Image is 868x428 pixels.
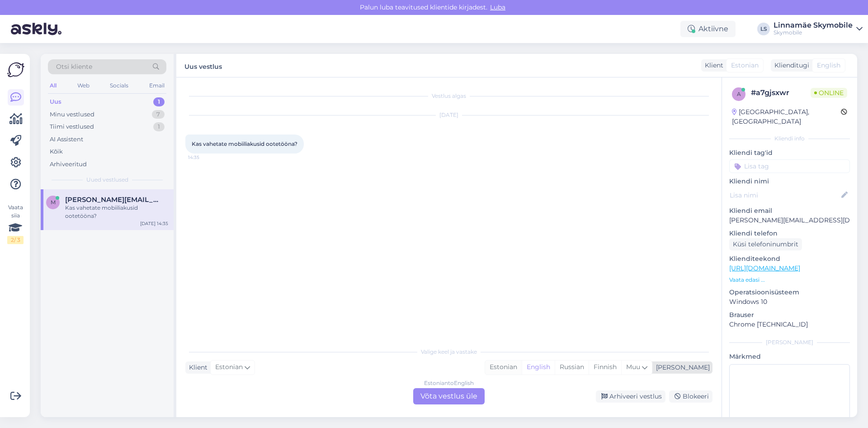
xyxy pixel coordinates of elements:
div: Arhiveeri vestlus [596,390,665,403]
div: Estonian to English [424,379,474,387]
div: Finnish [589,361,621,374]
span: meili@gmail.com [65,196,159,204]
div: Võta vestlus üle [413,388,485,404]
p: [PERSON_NAME][EMAIL_ADDRESS][DOMAIN_NAME] [729,216,850,225]
div: All [48,80,58,91]
div: Vaata siia [7,203,24,244]
p: Chrome [TECHNICAL_ID] [729,320,850,329]
span: 14:35 [188,154,222,161]
div: # a7gjsxwr [751,87,811,98]
span: m [51,199,56,206]
p: Operatsioonisüsteem [729,288,850,297]
p: Märkmed [729,352,850,361]
div: Blokeeri [669,390,712,403]
p: Klienditeekond [729,254,850,264]
div: Arhiveeritud [50,160,87,169]
div: [GEOGRAPHIC_DATA], [GEOGRAPHIC_DATA] [732,107,841,126]
div: 2 / 3 [7,236,24,244]
p: Kliendi nimi [729,177,850,186]
div: 1 [153,97,165,106]
span: Estonian [731,61,759,70]
div: Valige keel ja vastake [185,348,712,356]
input: Lisa tag [729,159,850,173]
span: Luba [487,3,508,11]
p: Kliendi email [729,206,850,216]
div: Russian [555,361,589,374]
div: [DATE] [185,111,712,119]
p: Kliendi telefon [729,229,850,238]
span: Kas vahetate mobiiliakusid ootetööna? [192,140,297,147]
div: Socials [108,80,130,91]
p: Vaata edasi ... [729,276,850,284]
img: Askly Logo [7,61,24,78]
p: Windows 10 [729,297,850,307]
div: Web [75,80,91,91]
span: English [817,61,840,70]
input: Lisa nimi [730,190,840,200]
p: Kliendi tag'id [729,148,850,158]
div: Küsi telefoninumbrit [729,238,802,250]
div: Aktiivne [680,21,736,37]
span: Otsi kliente [56,62,92,72]
div: Linnamäe Skymobile [774,22,853,29]
div: [DATE] 14:35 [140,220,168,227]
div: 7 [152,110,165,119]
a: [URL][DOMAIN_NAME] [729,264,800,272]
div: LS [757,23,770,35]
div: [PERSON_NAME] [729,338,850,346]
span: Muu [626,363,640,371]
div: Klient [701,61,723,70]
div: Email [147,80,166,91]
div: AI Assistent [50,135,83,144]
div: Klient [185,363,208,372]
div: [PERSON_NAME] [652,363,710,372]
div: Skymobile [774,29,853,36]
div: Estonian [485,361,522,374]
div: Kliendi info [729,135,850,143]
div: Kas vahetate mobiiliakusid ootetööna? [65,204,168,220]
div: Klienditugi [771,61,809,70]
span: Uued vestlused [86,176,128,184]
span: Estonian [215,362,243,372]
a: Linnamäe SkymobileSkymobile [774,22,863,36]
div: Kõik [50,147,63,156]
div: Vestlus algas [185,92,712,100]
div: Uus [50,97,61,106]
div: English [522,361,555,374]
div: Tiimi vestlused [50,122,94,131]
p: Brauser [729,310,850,320]
label: Uus vestlus [184,59,222,72]
span: Online [811,88,847,98]
div: 1 [153,122,165,131]
span: a [737,91,741,97]
div: Minu vestlused [50,110,94,119]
